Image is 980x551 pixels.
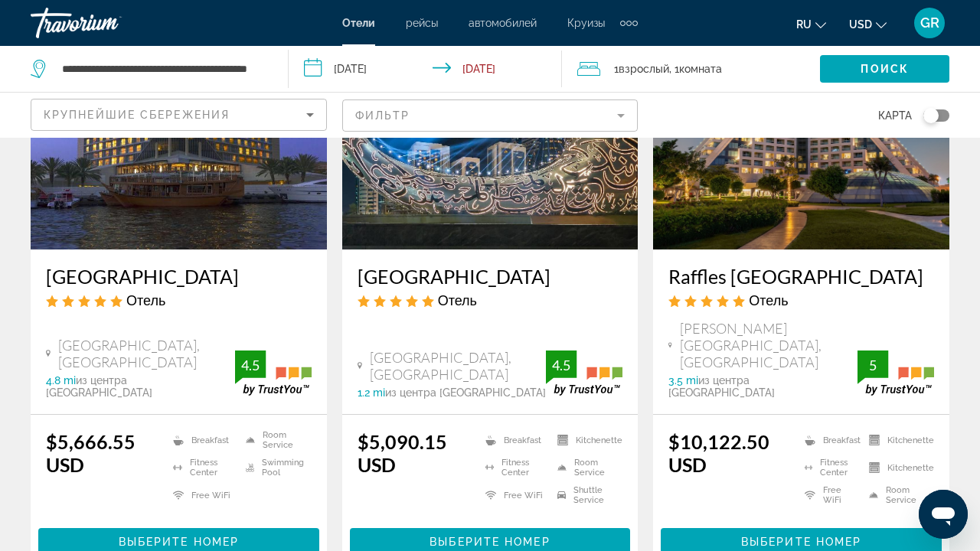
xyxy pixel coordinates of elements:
span: [GEOGRAPHIC_DATA], [GEOGRAPHIC_DATA] [58,337,234,370]
a: Выберите номер [661,531,942,548]
span: из центра [GEOGRAPHIC_DATA] [46,374,152,399]
li: Fitness Center [797,458,861,478]
li: Swimming Pool [238,458,311,478]
div: 5 star Hotel [358,292,623,308]
a: Выберите номер [38,531,319,548]
li: Fitness Center [478,458,550,478]
li: Fitness Center [165,458,238,478]
span: [PERSON_NAME][GEOGRAPHIC_DATA], [GEOGRAPHIC_DATA] [680,320,857,370]
span: 4.8 mi [46,374,76,386]
li: Shuttle Service [550,485,622,505]
span: Комната [679,63,722,75]
li: Room Service [861,485,934,505]
div: 5 star Hotel [668,292,934,308]
button: Extra navigation items [620,11,638,35]
span: ru [796,18,812,31]
li: Kitchenette [550,430,622,450]
li: Free WiFi [165,485,238,505]
span: из центра [GEOGRAPHIC_DATA] [668,374,775,399]
span: Крупнейшие сбережения [44,109,230,121]
ins: $5,666.55 USD [46,430,136,476]
div: 5 [857,356,888,374]
a: Travorium [31,3,184,43]
img: trustyou-badge.svg [235,350,312,396]
li: Breakfast [478,430,550,450]
span: [GEOGRAPHIC_DATA], [GEOGRAPHIC_DATA] [370,349,546,383]
a: Raffles [GEOGRAPHIC_DATA] [668,265,934,288]
li: Breakfast [165,430,238,450]
button: Filter [342,99,639,132]
button: Toggle map [912,109,949,122]
li: Room Service [550,458,622,478]
span: 3.5 mi [668,374,698,386]
span: Поиск [861,63,909,75]
a: [GEOGRAPHIC_DATA] [46,265,312,288]
div: 5 star Hotel [46,292,312,308]
a: рейсы [406,17,438,29]
li: Breakfast [797,430,861,450]
div: 4.5 [235,356,266,374]
span: карта [878,105,912,126]
div: 4.5 [546,356,577,374]
ins: $10,122.50 USD [668,430,769,476]
li: Room Service [238,430,311,450]
button: Change currency [849,13,887,35]
img: trustyou-badge.svg [546,350,622,396]
ins: $5,090.15 USD [358,430,447,476]
img: trustyou-badge.svg [857,350,934,396]
button: Check-in date: Oct 1, 2025 Check-out date: Oct 31, 2025 [289,46,562,92]
li: Free WiFi [797,485,861,505]
li: Free WiFi [478,485,550,505]
span: Выберите номер [119,536,239,548]
li: Kitchenette [861,430,934,450]
a: Отели [342,17,375,29]
button: Travelers: 1 adult, 0 children [562,46,820,92]
a: [GEOGRAPHIC_DATA] [358,265,623,288]
span: USD [849,18,872,31]
span: 1 [614,58,669,80]
span: Взрослый [619,63,669,75]
button: Change language [796,13,826,35]
span: Отель [438,292,477,308]
a: Круизы [567,17,605,29]
button: Поиск [820,55,949,83]
a: автомобилей [469,17,537,29]
span: Выберите номер [741,536,861,548]
span: Отель [749,292,788,308]
iframe: Кнопка запуска окна обмена сообщениями [919,490,968,539]
span: 1.2 mi [358,386,385,399]
span: из центра [GEOGRAPHIC_DATA] [385,386,546,399]
li: Kitchenette [861,458,934,478]
mat-select: Sort by [44,106,314,124]
span: , 1 [669,58,722,80]
a: Выберите номер [350,531,631,548]
span: Отель [126,292,165,308]
span: Выберите номер [430,536,550,548]
button: User Menu [910,7,949,39]
span: GR [920,15,939,31]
